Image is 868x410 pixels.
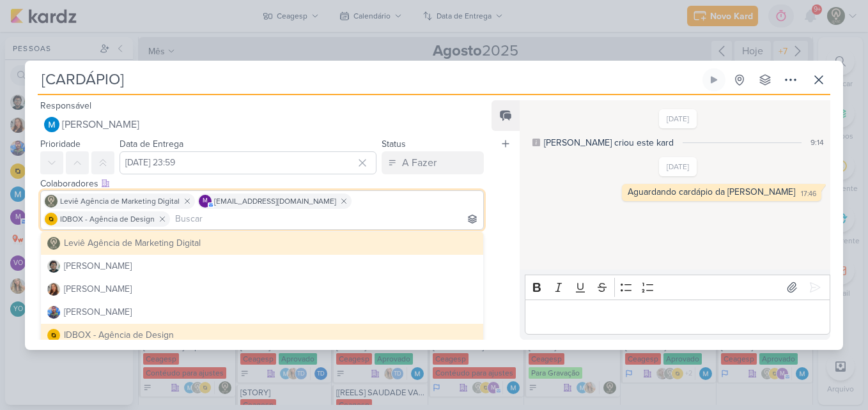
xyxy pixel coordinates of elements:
[801,189,816,199] div: 17:46
[382,139,406,149] label: Status
[709,75,719,85] div: Ligar relógio
[64,259,132,273] div: [PERSON_NAME]
[402,155,437,171] div: A Fazer
[525,300,830,335] div: Editor editing area: main
[628,186,795,197] div: Aguardando cardápio da [PERSON_NAME]
[47,260,60,273] img: Christian Cerqueira Souza
[382,151,484,174] button: A Fazer
[41,255,483,278] button: [PERSON_NAME]
[64,236,201,250] div: Leviê Agência de Marketing Digital
[41,232,483,255] button: Leviê Agência de Marketing Digital
[41,301,483,324] button: [PERSON_NAME]
[214,195,336,207] span: [EMAIL_ADDRESS][DOMAIN_NAME]
[64,305,132,319] div: [PERSON_NAME]
[47,329,60,342] img: IDBOX - Agência de Design
[40,139,81,149] label: Prioridade
[525,275,830,300] div: Editor toolbar
[40,113,484,136] button: [PERSON_NAME]
[40,177,484,190] div: Colaboradores
[62,117,139,132] span: [PERSON_NAME]
[64,282,132,296] div: [PERSON_NAME]
[810,137,824,148] div: 9:14
[45,213,58,225] img: IDBOX - Agência de Design
[60,195,180,207] span: Leviê Agência de Marketing Digital
[60,213,155,225] span: IDBOX - Agência de Design
[64,328,174,342] div: IDBOX - Agência de Design
[44,117,59,132] img: MARIANA MIRANDA
[199,195,212,208] div: mlegnaioli@gmail.com
[120,139,183,149] label: Data de Entrega
[47,306,60,319] img: Guilherme Savio
[173,211,481,227] input: Buscar
[120,151,376,174] input: Select a date
[47,283,60,296] img: Franciluce Carvalho
[203,198,208,204] p: m
[40,100,91,111] label: Responsável
[45,195,58,208] img: Leviê Agência de Marketing Digital
[544,136,674,149] div: [PERSON_NAME] criou este kard
[41,324,483,347] button: IDBOX - Agência de Design
[47,237,60,250] img: Leviê Agência de Marketing Digital
[41,278,483,301] button: [PERSON_NAME]
[38,68,700,91] input: Kard Sem Título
